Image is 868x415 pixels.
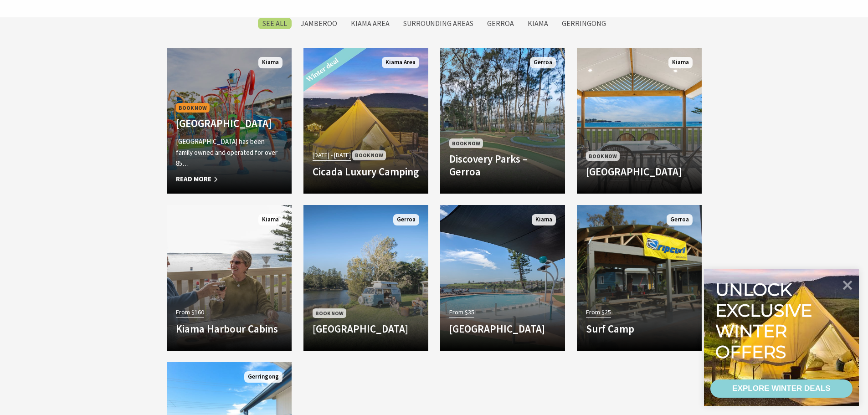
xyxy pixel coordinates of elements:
[176,174,282,184] span: Read More
[586,165,693,178] h4: [GEOGRAPHIC_DATA]
[313,323,419,335] h4: [GEOGRAPHIC_DATA]
[586,323,693,335] h4: Surf Camp
[586,151,620,161] span: Book Now
[313,150,351,160] span: [DATE] - [DATE]
[258,214,282,225] span: Kiama
[715,279,816,362] div: Unlock exclusive winter offers
[523,18,553,29] label: Kiama
[313,308,346,318] span: Book Now
[176,323,282,335] h4: Kiama Harbour Cabins
[710,379,853,398] a: EXPLORE WINTER DEALS
[296,18,342,29] label: Jamberoo
[440,205,565,351] a: From $35 [GEOGRAPHIC_DATA] Kiama
[577,205,702,351] a: Another Image Used From $25 Surf Camp Gerroa
[399,18,478,29] label: Surrounding Areas
[449,153,556,178] h4: Discovery Parks – Gerroa
[577,48,702,194] a: Book Now [GEOGRAPHIC_DATA] Kiama
[258,18,292,29] label: SEE All
[176,117,282,130] h4: [GEOGRAPHIC_DATA]
[393,214,419,225] span: Gerroa
[244,371,282,383] span: Gerringong
[483,18,519,29] label: Gerroa
[532,214,556,225] span: Kiama
[440,48,565,194] a: Book Now Discovery Parks – Gerroa Gerroa
[352,150,386,160] span: Book Now
[586,307,611,318] span: From $25
[732,379,830,398] div: EXPLORE WINTER DEALS
[530,57,556,68] span: Gerroa
[176,103,210,113] span: Book Now
[176,307,204,318] span: From $160
[449,323,556,335] h4: [GEOGRAPHIC_DATA]
[258,57,282,68] span: Kiama
[176,136,282,169] p: [GEOGRAPHIC_DATA] has been family owned and operated for over 85…
[449,138,483,148] span: Book Now
[557,18,611,29] label: Gerringong
[303,205,428,351] a: Book Now [GEOGRAPHIC_DATA] Gerroa
[167,205,292,351] a: From $160 Kiama Harbour Cabins Kiama
[668,57,693,68] span: Kiama
[449,307,474,318] span: From $35
[303,48,428,194] a: Another Image Used [DATE] - [DATE] Book Now Cicada Luxury Camping Kiama Area
[667,214,693,225] span: Gerroa
[346,18,394,29] label: Kiama Area
[382,57,419,68] span: Kiama Area
[313,165,419,178] h4: Cicada Luxury Camping
[167,48,292,194] a: Book Now [GEOGRAPHIC_DATA] [GEOGRAPHIC_DATA] has been family owned and operated for over 85… Read...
